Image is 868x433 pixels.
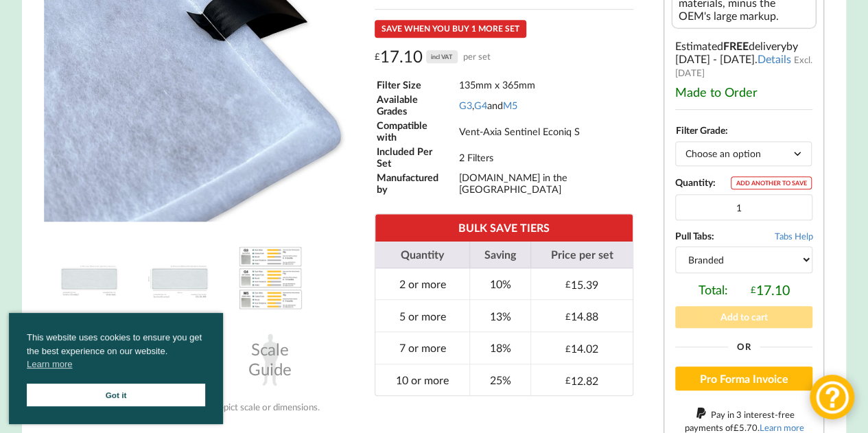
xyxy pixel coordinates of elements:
td: 13% [469,299,530,331]
th: Price per set [530,242,633,268]
label: Filter Grade [676,124,725,136]
a: Learn more [759,422,804,433]
div: ADD ANOTHER TO SAVE [731,176,812,189]
div: incl VAT [426,50,458,63]
img: A Table showing a comparison between G3, G4 and M5 for MVHR Filters and their efficiency at captu... [236,244,305,312]
th: BULK SAVE TIERS [375,214,633,241]
span: per set [463,46,491,67]
a: G3 [459,100,472,111]
td: Available Grades [376,93,457,117]
div: Scale Guide [236,325,305,394]
b: FREE [723,39,749,52]
span: This website uses cookies to ensure you get the best experience on our website. [27,331,205,375]
td: [DOMAIN_NAME] in the [GEOGRAPHIC_DATA] [458,171,632,196]
td: 5 or more [375,299,469,331]
button: Pro Forma Invoice [675,366,812,391]
span: Tabs Help [774,231,812,242]
span: £ [375,46,380,67]
td: 2 Filters [458,145,632,169]
div: cookieconsent [9,313,223,424]
div: 5.70 [733,422,757,433]
div: Or [675,342,812,351]
div: 14.02 [565,342,598,355]
td: 10 or more [375,364,469,396]
div: SAVE WHEN YOU BUY 1 MORE SET [375,20,526,38]
span: by [DATE] - [DATE] [675,39,798,65]
td: 2 or more [375,268,469,300]
span: £ [565,375,571,386]
td: 18% [469,331,530,364]
td: Compatible with [376,119,457,143]
td: Manufactured by [376,171,457,196]
a: M5 [503,100,517,111]
a: cookies - Learn more [27,358,72,371]
span: Total: [699,282,728,298]
th: Quantity [375,242,469,268]
span: £ [565,279,571,290]
td: Vent-Axia Sentinel Econiq S [458,119,632,143]
span: £ [565,343,571,354]
td: , and [458,93,632,117]
a: Details [758,52,791,65]
span: £ [733,422,738,433]
a: G4 [474,100,487,111]
div: 12.82 [565,374,598,387]
div: 15.39 [565,278,598,291]
div: 14.88 [565,309,598,323]
th: Saving [469,242,530,268]
div: Made to Order [675,84,812,100]
button: Add to cart [675,306,812,327]
div: 17.10 [751,282,790,298]
span: Pay in 3 interest-free payments of . [684,409,804,433]
td: Filter Size [376,78,457,91]
b: Pull Tabs: [675,230,714,242]
span: £ [751,284,756,295]
td: 7 or more [375,331,469,364]
input: Product quantity [675,194,812,220]
td: 135mm x 365mm [458,78,632,91]
td: 25% [469,364,530,396]
td: 10% [469,268,530,300]
div: 17.10 [375,46,491,67]
a: Got it cookie [27,384,205,406]
span: £ [565,311,571,322]
img: Dimensions and Filter Grades of Vent-Axia Sentinel Econiq S Filter Replacement Set from MVHR.shop [145,244,214,312]
td: Included Per Set [376,145,457,169]
img: Vent-Axia Sentinel Econiq S Filter Replacement Set from MVHR.shop [55,244,124,312]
